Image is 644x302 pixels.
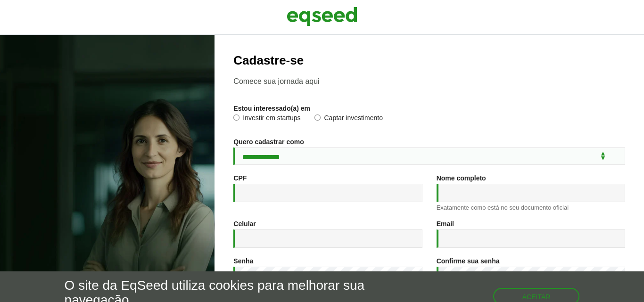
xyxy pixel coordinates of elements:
label: Captar investimento [314,114,383,124]
label: Email [437,220,454,227]
label: Investir em startups [233,114,300,124]
input: Captar investimento [314,114,321,121]
img: EqSeed Logo [287,5,357,28]
label: Nome completo [437,175,486,181]
label: Quero cadastrar como [233,139,304,145]
div: Exatamente como está no seu documento oficial [437,204,625,211]
label: Senha [233,258,253,264]
label: Estou interessado(a) em [233,105,310,112]
p: Comece sua jornada aqui [233,77,625,86]
input: Investir em startups [233,114,239,121]
label: Confirme sua senha [437,258,500,264]
h2: Cadastre-se [233,54,625,67]
label: Celular [233,220,256,227]
label: CPF [233,175,247,181]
